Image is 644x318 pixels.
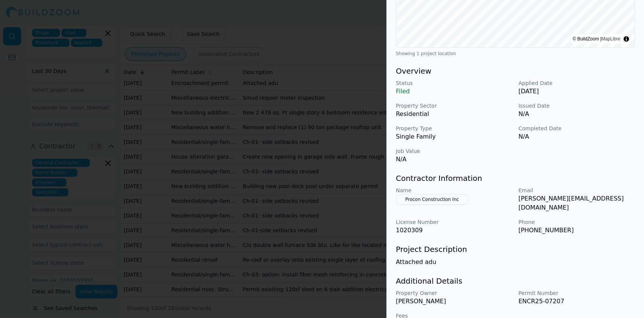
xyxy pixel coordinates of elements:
[396,173,635,184] h3: Contractor Information
[573,35,620,43] div: © BuildZoom |
[396,125,512,132] p: Property Type
[622,34,631,43] summary: Toggle attribution
[518,297,635,306] p: ENCR25-07207
[396,297,512,306] p: [PERSON_NAME]
[396,155,512,164] p: N/A
[396,51,635,57] div: Showing 1 project location
[396,258,635,267] p: Attached adu
[518,87,635,96] p: [DATE]
[396,66,635,76] h3: Overview
[518,110,635,119] p: N/A
[518,132,635,141] p: N/A
[396,110,512,119] p: Residential
[396,276,635,286] h3: Additional Details
[396,218,512,226] p: License Number
[518,187,635,194] p: Email
[518,289,635,297] p: Permit Number
[518,226,635,235] p: [PHONE_NUMBER]
[518,79,635,87] p: Applied Date
[396,87,512,96] p: Filed
[601,36,620,42] a: MapLibre
[518,218,635,226] p: Phone
[396,289,512,297] p: Property Owner
[396,147,512,155] p: Job Value
[518,125,635,132] p: Completed Date
[396,194,468,205] button: Procon Construction Inc
[396,132,512,141] p: Single Family
[396,102,512,110] p: Property Sector
[396,187,512,194] p: Name
[396,226,512,235] p: 1020309
[396,79,512,87] p: Status
[518,102,635,110] p: Issued Date
[396,244,635,255] h3: Project Description
[518,194,635,212] p: [PERSON_NAME][EMAIL_ADDRESS][DOMAIN_NAME]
